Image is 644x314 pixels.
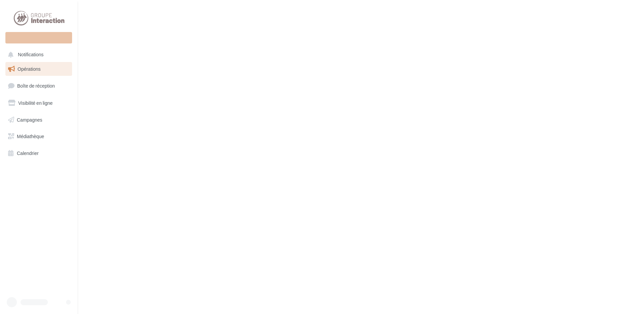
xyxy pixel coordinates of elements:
[5,32,72,43] div: Nouvelle campagne
[17,117,42,122] span: Campagnes
[4,113,73,127] a: Campagnes
[4,129,73,144] a: Médiathèque
[4,78,73,93] a: Boîte de réception
[4,146,73,160] a: Calendrier
[4,96,73,110] a: Visibilité en ligne
[18,66,40,72] span: Opérations
[17,83,55,89] span: Boîte de réception
[18,52,43,58] span: Notifications
[17,133,44,139] span: Médiathèque
[18,100,53,106] span: Visibilité en ligne
[17,150,39,156] span: Calendrier
[4,62,73,76] a: Opérations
